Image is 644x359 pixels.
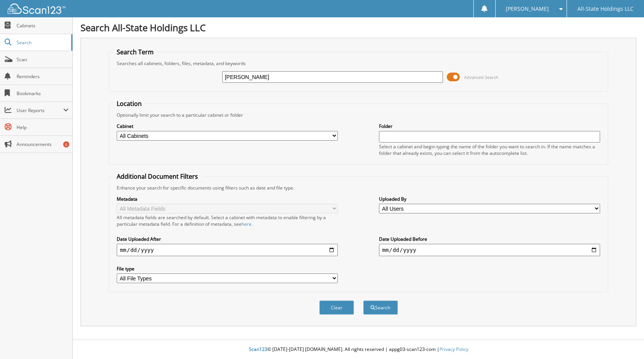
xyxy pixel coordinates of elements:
[113,60,604,67] div: Searches all cabinets, folders, files, metadata, and keywords
[605,322,644,359] iframe: Chat Widget
[464,74,498,80] span: Advanced Search
[8,3,65,14] img: scan123-logo-white.svg
[379,143,600,156] div: Select a cabinet and begin typing the name of the folder you want to search in. If the name match...
[379,244,600,256] input: end
[506,7,549,11] span: [PERSON_NAME]
[113,185,604,191] div: Enhance your search for specific documents using filters such as date and file type.
[319,300,354,315] button: Clear
[117,123,338,129] label: Cabinet
[17,73,69,80] span: Reminders
[113,99,146,108] legend: Location
[113,172,202,181] legend: Additional Document Filters
[73,340,644,359] div: © [DATE]-[DATE] [DOMAIN_NAME]. All rights reserved | appg03-scan123-com |
[117,236,338,242] label: Date Uploaded After
[17,90,69,97] span: Bookmarks
[63,141,69,148] div: 6
[379,123,600,129] label: Folder
[17,39,67,46] span: Search
[113,112,604,118] div: Optionally limit your search to a particular cabinet or folder
[363,300,398,315] button: Search
[17,22,69,29] span: Cabinets
[80,21,636,34] h1: Search All-State Holdings LLC
[17,107,63,114] span: User Reports
[117,214,338,227] div: All metadata fields are searched by default. Select a cabinet with metadata to enable filtering b...
[113,48,158,56] legend: Search Term
[249,346,267,352] span: Scan123
[439,346,468,352] a: Privacy Policy
[241,221,252,227] a: here
[379,236,600,242] label: Date Uploaded Before
[17,141,69,148] span: Announcements
[17,56,69,63] span: Scan
[117,244,338,256] input: start
[577,7,634,11] span: All-State Holdings LLC
[17,124,69,131] span: Help
[117,196,338,202] label: Metadata
[117,265,338,272] label: File type
[379,196,600,202] label: Uploaded By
